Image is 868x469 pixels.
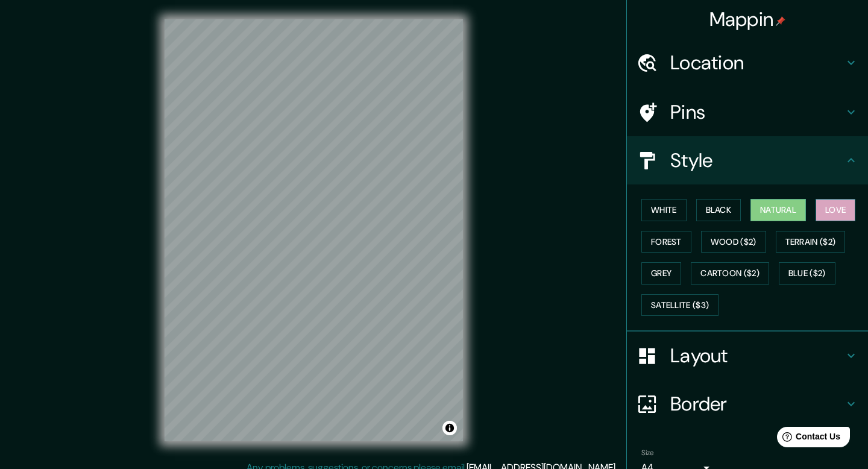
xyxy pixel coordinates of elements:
[761,422,855,456] iframe: Help widget launcher
[691,262,769,285] button: Cartoon ($2)
[641,262,681,285] button: Grey
[750,199,806,221] button: Natural
[670,51,844,75] h4: Location
[641,448,654,458] label: Size
[670,392,844,416] h4: Border
[816,199,855,221] button: Love
[641,199,687,221] button: White
[165,19,463,441] canvas: Map
[627,39,868,87] div: Location
[709,7,786,31] h4: Mappin
[627,88,868,136] div: Pins
[641,294,719,316] button: Satellite ($3)
[701,231,766,253] button: Wood ($2)
[627,380,868,428] div: Border
[641,231,691,253] button: Forest
[670,344,844,368] h4: Layout
[779,262,835,285] button: Blue ($2)
[696,199,741,221] button: Black
[627,332,868,380] div: Layout
[442,421,457,435] button: Toggle attribution
[627,136,868,184] div: Style
[776,231,846,253] button: Terrain ($2)
[776,16,785,26] img: pin-icon.png
[670,148,844,172] h4: Style
[670,100,844,124] h4: Pins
